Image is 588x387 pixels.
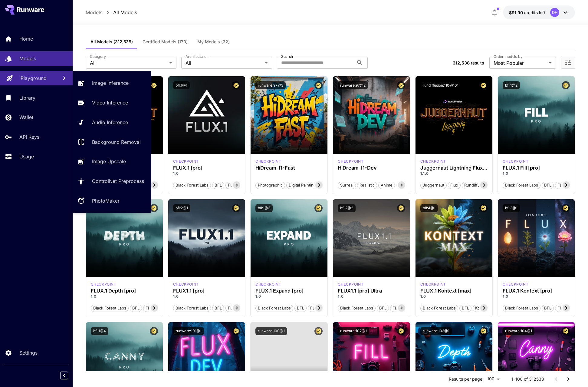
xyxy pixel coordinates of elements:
[19,133,39,141] p: API Keys
[448,182,460,188] span: flux
[173,282,199,287] div: fluxpro
[397,327,405,335] button: Certified Model – Vetted for best performance and includes a commercial license.
[186,54,206,59] label: Architecture
[173,282,199,287] p: checkpoint
[19,153,34,160] p: Usage
[86,9,102,16] p: Models
[143,305,183,311] span: FLUX.1 Depth [pro]
[255,159,281,164] div: HiDream Fast
[338,327,369,335] button: runware:102@1
[91,305,128,311] span: Black Forest Labs
[562,373,574,385] button: Go to next page
[173,294,240,299] p: 1.0
[91,288,158,294] div: FLUX.1 Depth [pro]
[420,171,488,176] p: 1.1.0
[420,282,446,287] div: FLUX.1 Kontext [max]
[479,204,488,212] button: Certified Model – Vetted for best performance and includes a commercial license.
[255,165,323,171] h3: HiDream-I1-Fast
[173,305,211,311] span: Black Forest Labs
[256,305,293,311] span: Black Forest Labs
[503,165,570,171] h3: FLUX.1 Fill [pro]
[150,204,158,212] button: Certified Model – Vetted for best performance and includes a commercial license.
[92,119,128,126] p: Audio Inference
[21,74,47,82] p: Playground
[397,81,405,89] button: Certified Model – Vetted for best performance and includes a commercial license.
[479,327,488,335] button: Certified Model – Vetted for best performance and includes a commercial license.
[73,95,151,110] a: Video Inference
[173,159,199,164] p: checkpoint
[173,182,211,188] span: Black Forest Labs
[562,81,570,89] button: Certified Model – Vetted for best performance and includes a commercial license.
[503,159,528,164] p: checkpoint
[314,204,323,212] button: Certified Model – Vetted for best performance and includes a commercial license.
[173,327,204,335] button: runware:101@1
[314,327,323,335] button: Certified Model – Vetted for best performance and includes a commercial license.
[255,81,286,89] button: runware:97@3
[226,305,255,311] span: FLUX1.1 [pro]
[92,177,144,185] p: ControlNet Preprocess
[338,294,405,299] p: 1.0
[420,81,461,89] button: rundiffusion:110@101
[150,327,158,335] button: Certified Model – Vetted for best performance and includes a commercial license.
[232,327,240,335] button: Certified Model – Vetted for best performance and includes a commercial license.
[462,182,490,188] span: rundiffusion
[255,288,323,294] div: FLUX.1 Expand [pro]
[186,59,262,67] span: All
[420,288,488,294] div: FLUX.1 Kontext [max]
[73,115,151,130] a: Audio Inference
[19,94,35,101] p: Library
[255,327,287,335] button: runware:100@1
[421,305,458,311] span: Black Forest Labs
[503,204,520,212] button: bfl:3@1
[90,59,167,67] span: All
[420,165,488,171] h3: Juggernaut Lightning Flux by RunDiffusion
[338,165,405,171] div: HiDream-I1-Dev
[449,376,482,382] p: Results per page
[308,305,351,311] span: FLUX.1 Expand [pro]
[92,158,126,165] p: Image Upscale
[509,10,524,15] span: $91.90
[255,159,281,164] p: checkpoint
[420,159,446,164] p: checkpoint
[91,327,108,335] button: bfl:1@4
[173,288,240,294] div: FLUX1.1 [pro]
[471,60,484,65] span: results
[256,182,285,188] span: Photographic
[113,9,137,16] p: All Models
[379,182,395,188] span: Anime
[420,282,446,287] p: checkpoint
[421,182,446,188] span: juggernaut
[473,305,491,311] span: Kontext
[130,305,142,311] span: BFL
[232,81,240,89] button: Certified Model – Vetted for best performance and includes a commercial license.
[173,204,190,212] button: bfl:2@1
[90,39,133,45] span: All Models (312,538)
[503,171,570,176] p: 1.0
[420,204,438,212] button: bfl:4@1
[60,372,68,379] button: Collapse sidebar
[287,182,318,188] span: Digital Painting
[479,81,488,89] button: Certified Model – Vetted for best performance and includes a commercial license.
[255,282,281,287] div: fluxpro
[73,174,151,189] a: ControlNet Preprocess
[338,305,375,311] span: Black Forest Labs
[420,294,488,299] p: 1.0
[503,288,570,294] h3: FLUX.1 Kontext [pro]
[338,204,356,212] button: bfl:2@2
[255,204,273,212] button: bfl:1@3
[550,8,559,17] div: DH
[226,182,253,188] span: FLUX.1 [pro]
[338,288,405,294] h3: FLUX1.1 [pro] Ultra
[314,81,323,89] button: Certified Model – Vetted for best performance and includes a commercial license.
[453,60,470,65] span: 312,538
[173,171,240,176] p: 1.0
[281,54,293,59] label: Search
[91,282,117,287] p: checkpoint
[92,79,129,87] p: Image Inference
[65,370,73,381] div: Collapse sidebar
[73,76,151,91] a: Image Inference
[19,114,33,121] p: Wallet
